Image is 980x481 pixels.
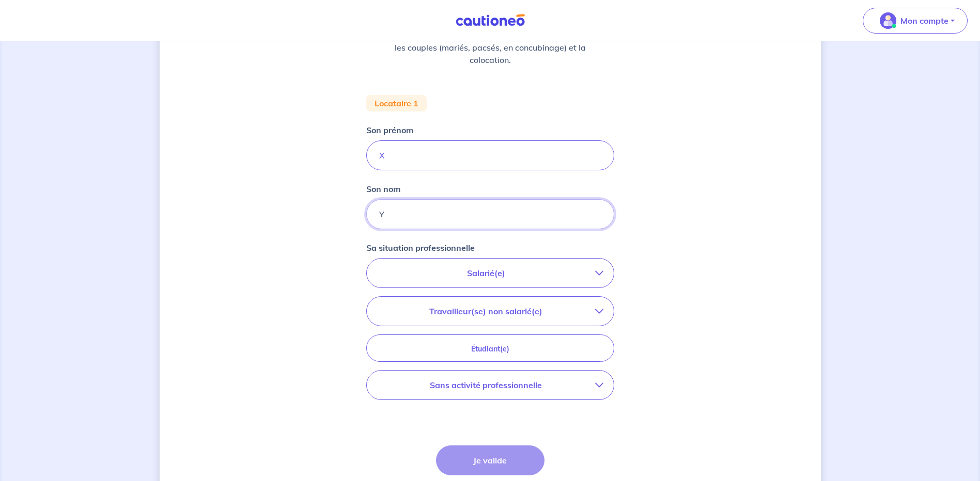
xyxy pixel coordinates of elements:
[367,259,614,287] button: Salarié(e)
[452,14,529,27] img: Cautioneo
[880,12,896,29] img: illu_account_valid_menu.svg
[391,29,589,66] p: 💡 Pour info : nous acceptons les personnes seules, les couples (mariés, pacsés, en concubinage) e...
[366,242,475,254] p: Sa situation professionnelle
[366,140,614,170] input: John
[367,371,614,399] button: Sans activité professionnelle
[366,183,400,195] p: Son nom
[366,95,427,111] div: Locataire 1
[900,14,948,27] p: Mon compte
[377,267,595,279] p: Salarié(e)
[366,124,413,136] p: Son prénom
[366,199,614,229] input: Doe
[377,305,595,317] p: Travailleur(se) non salarié(e)
[366,334,614,362] button: Étudiant(e)
[863,8,968,34] button: illu_account_valid_menu.svgMon compte
[367,297,614,326] button: Travailleur(se) non salarié(e)
[377,379,595,391] p: Sans activité professionnelle
[379,343,601,355] p: Étudiant(e)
